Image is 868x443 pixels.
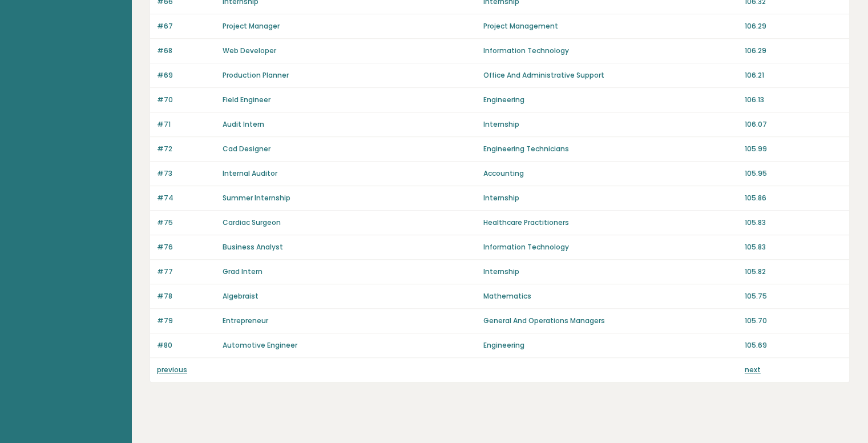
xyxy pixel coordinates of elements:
[157,119,216,130] p: #71
[223,242,283,252] a: Business Analyst
[157,193,216,203] p: #74
[157,218,216,228] p: #75
[157,267,216,277] p: #77
[483,21,737,31] p: Project Management
[157,21,216,31] p: #67
[223,144,271,154] a: Cad Designer
[223,70,289,80] a: Production Planner
[745,291,842,301] p: 105.75
[745,340,842,351] p: 105.69
[483,218,737,228] p: Healthcare Practitioners
[157,316,216,326] p: #79
[157,144,216,154] p: #72
[483,70,737,80] p: Office And Administrative Support
[483,95,737,105] p: Engineering
[745,168,842,179] p: 105.95
[483,168,737,179] p: Accounting
[745,95,842,105] p: 106.13
[157,70,216,80] p: #69
[745,316,842,326] p: 105.70
[745,218,842,228] p: 105.83
[223,21,280,31] a: Project Manager
[483,144,737,154] p: Engineering Technicians
[483,119,737,130] p: Internship
[223,267,263,276] a: Grad Intern
[745,21,842,31] p: 106.29
[223,340,297,350] a: Automotive Engineer
[223,95,271,104] a: Field Engineer
[157,46,216,56] p: #68
[223,119,264,129] a: Audit Intern
[483,193,737,203] p: Internship
[745,365,761,374] a: next
[483,242,737,252] p: Information Technology
[157,168,216,179] p: #73
[483,46,737,56] p: Information Technology
[745,119,842,130] p: 106.07
[157,291,216,301] p: #78
[483,291,737,301] p: Mathematics
[223,46,276,55] a: Web Developer
[483,340,737,351] p: Engineering
[745,242,842,252] p: 105.83
[745,267,842,277] p: 105.82
[745,70,842,80] p: 106.21
[223,316,268,325] a: Entrepreneur
[223,168,277,178] a: Internal Auditor
[157,340,216,351] p: #80
[745,193,842,203] p: 105.86
[745,46,842,56] p: 106.29
[157,242,216,252] p: #76
[157,95,216,105] p: #70
[157,365,187,374] a: previous
[223,218,281,227] a: Cardiac Surgeon
[745,144,842,154] p: 105.99
[223,193,290,203] a: Summer Internship
[223,291,259,301] a: Algebraist
[483,316,737,326] p: General And Operations Managers
[483,267,737,277] p: Internship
